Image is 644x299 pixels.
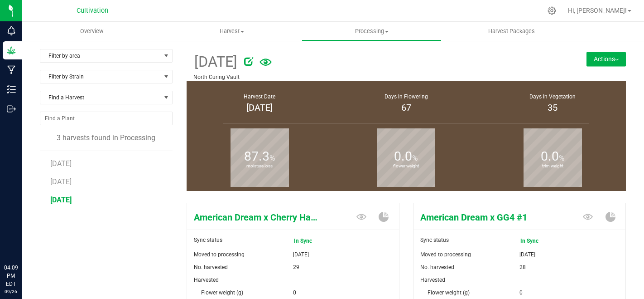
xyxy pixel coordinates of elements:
[7,104,16,113] inline-svg: Outbound
[198,101,322,114] div: [DATE]
[22,22,162,41] a: Overview
[194,264,228,270] span: No. harvested
[68,27,115,35] span: Overview
[193,81,326,126] group-info-box: Harvest Date
[187,211,327,224] span: American Dream x Cherry Hash Plant #6
[50,159,72,168] span: [DATE]
[162,22,302,41] a: Harvest
[568,7,627,14] span: Hi, [PERSON_NAME]!
[40,132,173,143] div: 3 harvests found in Processing
[519,248,535,261] span: [DATE]
[519,234,557,248] span: In Sync
[524,126,582,207] b: trim weight
[7,85,16,94] inline-svg: Inventory
[231,126,289,207] b: moisture loss
[420,264,454,270] span: No. harvested
[201,289,243,296] span: Flower weight (g)
[40,91,161,104] span: Find a Harvest
[486,126,619,191] group-info-box: Trim weight %
[193,51,238,73] span: [DATE]
[519,286,523,299] span: 0
[193,73,546,81] p: North Curing Vault
[50,177,72,186] span: [DATE]
[293,234,331,248] span: In Sync
[586,52,626,66] button: Actions
[7,65,16,74] inline-svg: Manufacturing
[428,289,470,296] span: Flower weight (g)
[4,288,18,295] p: 09/26
[519,261,526,274] span: 28
[194,251,245,258] span: Moved to processing
[4,264,18,288] p: 04:09 PM EDT
[9,226,36,254] iframe: Resource center
[40,112,172,125] input: NO DATA FOUND
[50,196,72,204] span: [DATE]
[302,27,441,35] span: Processing
[520,235,557,247] span: In Sync
[546,6,557,15] div: Manage settings
[486,81,619,126] group-info-box: Days in vegetation
[420,251,471,258] span: Moved to processing
[40,49,161,62] span: Filter by area
[302,22,442,41] a: Processing
[340,126,472,191] group-info-box: Flower weight %
[476,27,547,35] span: Harvest Packages
[194,237,222,243] span: Sync status
[7,46,16,55] inline-svg: Grow
[340,81,472,126] group-info-box: Days in flowering
[198,93,322,101] div: Harvest Date
[294,235,330,247] span: In Sync
[77,7,108,15] span: Cultivation
[413,211,554,224] span: American Dream x GG4 #1
[7,26,16,35] inline-svg: Monitoring
[160,49,172,62] span: select
[420,277,445,283] span: Harvested
[193,126,326,191] group-info-box: Moisture loss %
[162,27,301,35] span: Harvest
[293,248,309,261] span: [DATE]
[344,101,468,114] div: 67
[442,22,582,41] a: Harvest Packages
[490,101,614,114] div: 35
[344,93,468,101] div: Days in Flowering
[40,70,161,83] span: Filter by Strain
[194,277,219,283] span: Harvested
[490,93,614,101] div: Days in Vegetation
[420,237,449,243] span: Sync status
[377,126,435,207] b: flower weight
[293,261,299,274] span: 29
[293,286,296,299] span: 0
